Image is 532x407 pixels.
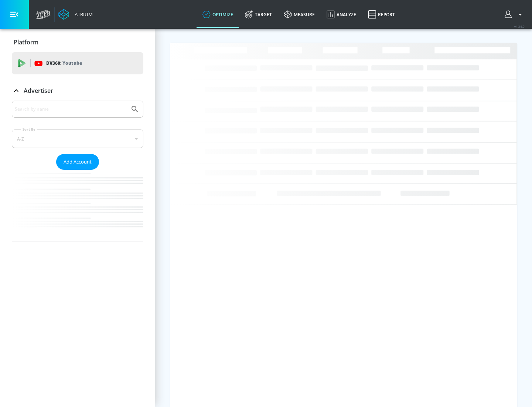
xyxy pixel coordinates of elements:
div: Advertiser [12,80,143,101]
p: DV360: [46,59,82,67]
a: Target [239,1,278,28]
div: Atrium [72,11,93,18]
div: A-Z [12,129,143,148]
p: Advertiser [24,87,53,95]
a: Analyze [321,1,362,28]
a: Report [362,1,401,28]
div: Platform [12,32,143,53]
div: DV360: Youtube [12,52,143,74]
p: Youtube [62,59,82,67]
nav: list of Advertiser [12,170,143,242]
label: Sort By [21,127,37,132]
a: optimize [197,1,239,28]
button: Add Account [56,154,99,170]
a: Atrium [58,9,93,20]
div: Advertiser [12,101,143,242]
span: v 4.24.0 [514,24,525,28]
p: Platform [14,38,38,46]
a: measure [278,1,321,28]
span: Add Account [64,158,92,166]
input: Search by name [15,104,127,114]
